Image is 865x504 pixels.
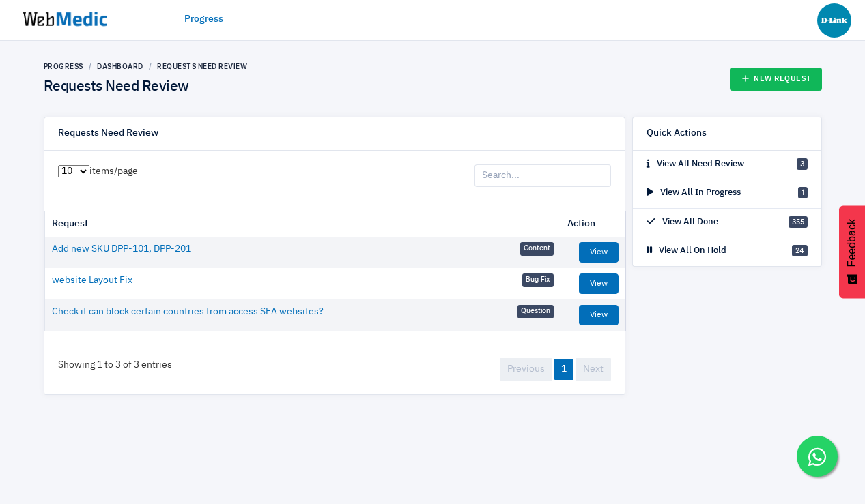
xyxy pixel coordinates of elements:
a: website Layout Fix [52,273,132,288]
p: View All Need Review [647,158,744,171]
a: 1 [554,359,573,380]
input: Search... [474,164,611,188]
span: Bug Fix [522,273,554,287]
a: Check if can block certain countries from access SEA websites? [52,305,324,319]
span: Question [517,305,554,318]
span: 355 [789,216,808,228]
select: items/page [58,165,89,177]
h6: Quick Actions [647,128,707,140]
a: Next [576,358,611,381]
a: View [579,242,619,263]
span: 24 [792,245,808,256]
h4: Requests Need Review [44,78,248,96]
button: Feedback - Show survey [839,205,865,298]
a: Previous [500,358,552,381]
a: View [579,273,619,294]
a: Add new SKU DPP-101, DPP-201 [52,242,191,256]
a: Progress [184,12,223,27]
a: Dashboard [97,62,143,70]
span: Feedback [846,219,858,267]
p: View All In Progress [647,186,741,200]
th: Request [45,211,561,237]
h6: Requests Need Review [58,128,158,140]
span: 1 [798,187,808,198]
span: 3 [797,158,808,170]
a: View [579,305,619,325]
label: items/page [58,164,138,179]
p: View All On Hold [647,244,726,258]
a: Progress [44,62,83,70]
a: New Request [730,68,822,91]
a: Requests Need Review [157,62,247,70]
span: Content [520,242,554,256]
div: Showing 1 to 3 of 3 entries [44,344,186,386]
th: Action [561,211,625,237]
p: View All Done [647,216,718,229]
nav: breadcrumb [44,61,248,72]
